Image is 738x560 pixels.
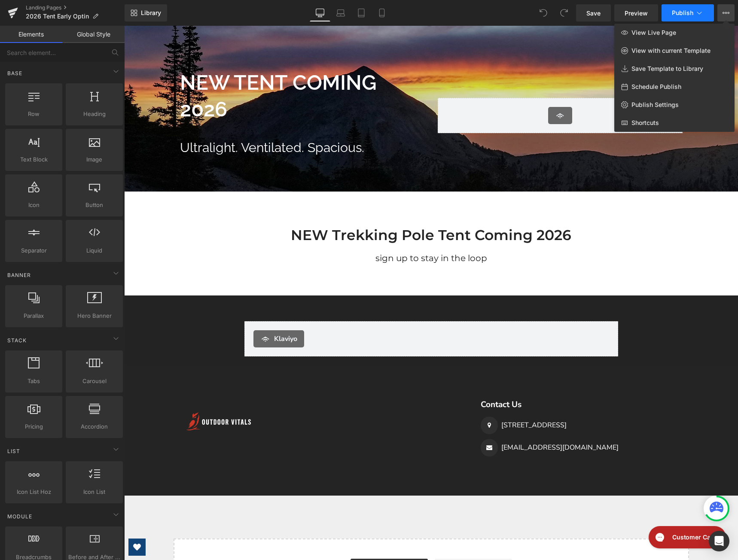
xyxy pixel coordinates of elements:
[631,101,679,109] span: Publish Settings
[310,4,330,21] a: Desktop
[8,377,60,386] span: Tabs
[520,497,605,526] iframe: Gorgias live chat messenger
[8,422,60,431] span: Pricing
[125,4,167,21] a: New Library
[631,65,703,73] span: Save Template to Library
[6,271,32,279] span: Banner
[68,377,120,386] span: Carousel
[311,533,388,550] a: Add Single Section
[68,422,120,431] span: Accordion
[56,43,301,97] h1: NEW TENT COMING 2026
[631,83,681,91] span: Schedule Publish
[709,531,729,551] div: Open Intercom Messenger
[68,201,120,210] span: Button
[672,9,693,16] span: Publish
[68,110,120,119] span: Heading
[8,487,60,496] span: Icon List Hoz
[150,308,173,318] span: Klaviyo
[377,417,494,427] p: [EMAIL_ADDRESS][DOMAIN_NAME]
[372,4,392,21] a: Mobile
[62,26,125,43] a: Global Style
[662,4,714,21] button: Publish
[330,4,351,21] a: Laptop
[8,201,60,210] span: Icon
[226,533,304,550] a: Explore Blocks
[26,13,89,20] span: 2026 Tent Early Optin
[8,246,60,255] span: Separator
[6,512,33,520] span: Module
[625,9,648,18] span: Preview
[141,9,161,17] span: Library
[535,4,552,21] button: Undo
[8,155,60,164] span: Text Block
[631,119,659,127] span: Shortcuts
[377,394,494,405] p: [STREET_ADDRESS]
[631,29,676,37] span: View Live Page
[555,4,573,21] button: Redo
[586,9,601,18] span: Save
[631,47,711,55] span: View with current Template
[4,513,21,530] a: Open Wishlist
[357,374,558,384] h3: Contact Us
[6,447,21,455] span: List
[351,4,372,21] a: Tablet
[6,336,27,344] span: Stack
[6,69,23,77] span: Base
[26,4,125,11] a: Landing Pages
[8,311,60,320] span: Parallax
[68,487,120,496] span: Icon List
[56,112,301,131] p: Ultralight. Ventilated. Spacious.
[68,155,120,164] span: Image
[8,110,60,119] span: Row
[56,225,558,240] h1: sign up to stay in the loop
[68,246,120,255] span: Liquid
[614,4,658,21] a: Preview
[68,311,120,320] span: Hero Banner
[717,4,735,21] button: View Live PageView with current TemplateSave Template to LibrarySchedule PublishPublish SettingsS...
[56,200,558,219] h2: NEW Trekking Pole Tent Coming 2026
